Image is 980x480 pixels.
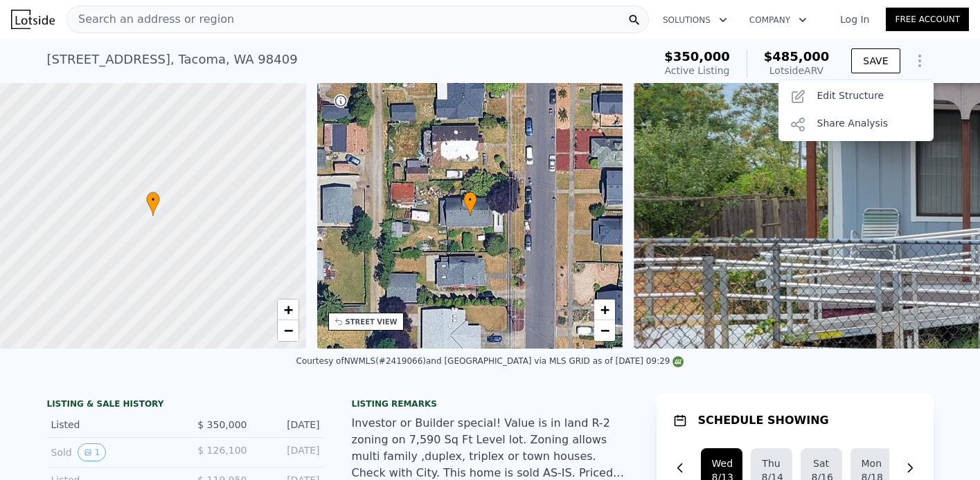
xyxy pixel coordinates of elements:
[764,49,830,64] span: $485,000
[146,192,160,216] div: •
[778,80,934,141] div: Show Options
[296,356,684,366] div: Courtesy of NWMLS (#2419066) and [GEOGRAPHIC_DATA] via MLS GRID as of [DATE] 09:29
[258,418,320,432] div: [DATE]
[197,445,247,456] span: $ 126,100
[665,65,730,76] span: Active Listing
[738,8,818,33] button: Company
[11,10,55,29] img: Lotside
[258,443,320,461] div: [DATE]
[823,12,886,26] a: Log In
[712,456,731,470] div: Wed
[78,443,107,461] button: View historical data
[51,418,175,432] div: Listed
[463,192,477,216] div: •
[762,456,781,470] div: Thu
[352,398,629,409] div: Listing remarks
[600,301,609,318] span: +
[906,47,934,75] button: Show Options
[278,320,299,341] a: Zoom out
[664,49,730,64] span: $350,000
[463,194,477,206] span: •
[47,398,324,412] div: LISTING & SALE HISTORY
[812,456,831,470] div: Sat
[594,320,615,341] a: Zoom out
[47,50,298,69] div: [STREET_ADDRESS] , Tacoma , WA 98409
[652,8,738,33] button: Solutions
[197,419,247,430] span: $ 350,000
[600,322,609,339] span: −
[862,456,881,470] div: Mon
[146,194,160,206] span: •
[778,111,934,138] div: Share Analysis
[698,412,829,429] h1: SCHEDULE SHOWING
[278,299,299,320] a: Zoom in
[851,48,900,73] button: SAVE
[594,299,615,320] a: Zoom in
[67,11,234,28] span: Search an address or region
[346,317,398,327] div: STREET VIEW
[778,83,934,111] div: Edit Structure
[672,356,684,367] img: NWMLS Logo
[283,301,292,318] span: +
[51,443,175,461] div: Sold
[886,8,969,31] a: Free Account
[764,64,830,77] div: Lotside ARV
[283,322,292,339] span: −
